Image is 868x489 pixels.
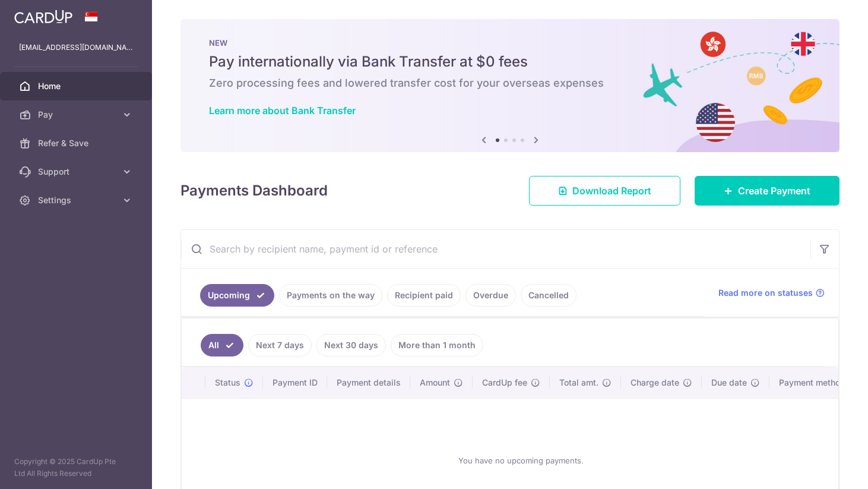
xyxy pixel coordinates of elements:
a: Read more on statuses [718,287,825,299]
a: Next 7 days [248,334,312,357]
span: Home [38,80,116,92]
a: All [201,334,243,357]
a: Learn more about Bank Transfer [209,105,356,116]
span: Refer & Save [38,137,116,149]
th: Payment ID [263,367,327,398]
span: Support [38,166,116,178]
th: Payment method [769,367,860,398]
a: More than 1 month [391,334,483,357]
a: Upcoming [200,284,274,307]
span: Charge date [631,377,679,389]
a: Create Payment [695,176,840,206]
span: Total amt. [559,377,598,389]
a: Payments on the way [279,284,382,307]
span: CardUp fee [482,377,527,389]
span: Amount [420,377,450,389]
h4: Payments Dashboard [180,180,328,201]
span: Status [215,377,240,389]
span: Read more on statuses [718,287,813,299]
h6: Zero processing fees and lowered transfer cost for your overseas expenses [209,76,811,90]
a: Download Report [529,176,680,206]
span: Settings [38,194,116,206]
a: Recipient paid [387,284,461,307]
a: Next 30 days [316,334,386,357]
span: Download Report [572,184,651,198]
img: CardUp [14,10,72,24]
a: Cancelled [521,284,576,307]
p: [EMAIL_ADDRESS][DOMAIN_NAME] [19,42,133,53]
img: Bank transfer banner [180,19,840,152]
span: Due date [711,377,747,389]
span: Create Payment [738,184,810,198]
h5: Pay internationally via Bank Transfer at $0 fees [209,52,811,71]
th: Payment details [327,367,410,398]
span: Pay [38,109,116,121]
a: Overdue [465,284,516,307]
input: Search by recipient name, payment id or reference [181,230,810,268]
p: NEW [209,38,811,48]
